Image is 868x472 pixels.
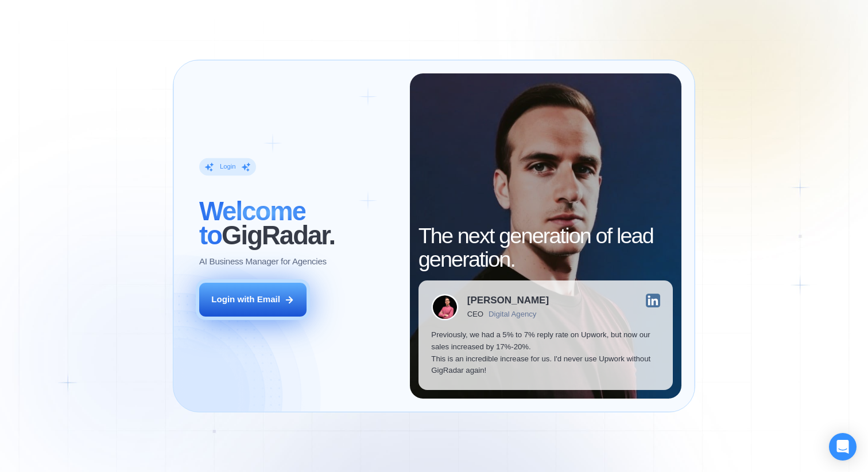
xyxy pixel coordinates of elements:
[467,295,549,305] div: [PERSON_NAME]
[199,200,397,247] h2: ‍ GigRadar.
[418,224,673,272] h2: The next generation of lead generation.
[199,256,327,268] p: AI Business Manager for Agencies
[199,197,305,250] span: Welcome to
[489,310,536,318] div: Digital Agency
[431,329,660,377] p: Previously, we had a 5% to 7% reply rate on Upwork, but now our sales increased by 17%-20%. This ...
[220,163,236,171] div: Login
[199,283,307,317] button: Login with Email
[829,433,857,461] div: Open Intercom Messenger
[211,294,280,306] div: Login with Email
[467,310,483,318] div: CEO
